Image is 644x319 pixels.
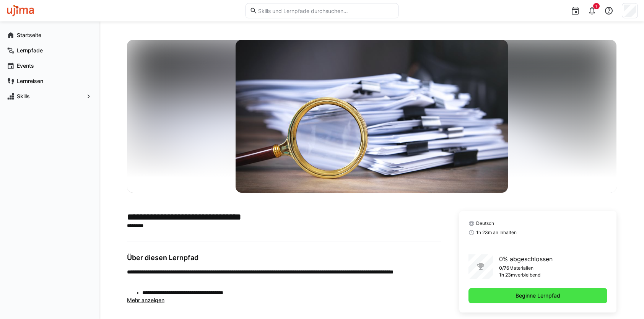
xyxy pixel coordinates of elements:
span: Mehr anzeigen [127,297,164,303]
p: 1h 23m [499,272,515,278]
p: verbleibend [515,272,540,278]
span: 1 [595,4,597,8]
span: Deutsch [476,220,494,226]
span: Beginne Lernpfad [514,292,561,299]
input: Skills und Lernpfade durchsuchen… [257,7,394,14]
h3: Über diesen Lernpfad [127,254,441,262]
p: 0% abgeschlossen [499,254,553,264]
span: 1h 23m an Inhalten [476,229,517,236]
p: Materialien [509,265,533,271]
button: Beginne Lernpfad [468,288,607,303]
p: 0/76 [499,265,509,271]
